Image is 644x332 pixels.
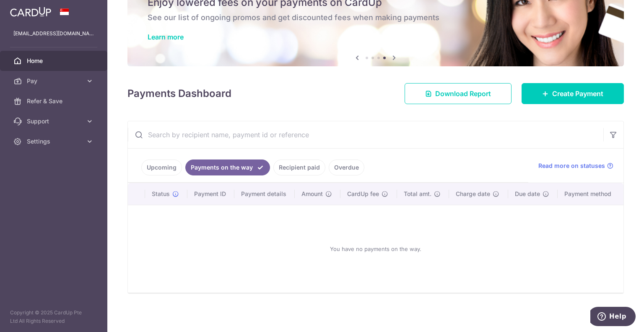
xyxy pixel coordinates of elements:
span: Settings [27,137,82,146]
a: Recipient paid [273,159,325,175]
a: Learn more [148,33,184,41]
a: Download Report [405,83,512,104]
span: Create Payment [552,89,603,99]
a: Read more on statuses [538,162,613,170]
th: Payment ID [187,183,234,205]
p: [EMAIL_ADDRESS][DOMAIN_NAME] [13,29,94,38]
div: You have no payments on the way. [138,212,613,286]
span: Read more on statuses [538,162,605,170]
a: Payments on the way [185,159,270,175]
span: Amount [301,190,323,198]
span: Home [27,57,82,65]
iframe: Opens a widget where you can find more information [590,307,636,328]
span: Total amt. [404,190,431,198]
h4: Payments Dashboard [127,86,231,101]
a: Create Payment [522,83,624,104]
h6: See our list of ongoing promos and get discounted fees when making payments [148,13,604,23]
a: Upcoming [141,159,182,175]
span: Download Report [435,89,491,99]
input: Search by recipient name, payment id or reference [128,121,603,148]
th: Payment details [234,183,295,205]
span: Pay [27,77,82,85]
span: Refer & Save [27,97,82,105]
a: Overdue [329,159,364,175]
span: Support [27,117,82,125]
span: Status [152,190,170,198]
span: Due date [515,190,540,198]
span: CardUp fee [347,190,379,198]
span: Charge date [456,190,490,198]
th: Payment method [558,183,623,205]
img: CardUp [10,7,51,17]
